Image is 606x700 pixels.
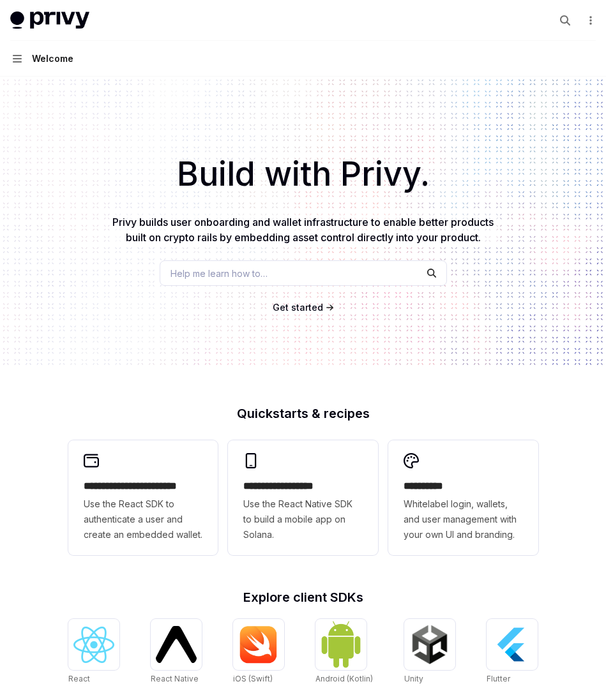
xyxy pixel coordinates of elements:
[321,620,361,668] img: Android (Kotlin)
[388,440,538,555] a: **** *****Whitelabel login, wallets, and user management with your own UI and branding.
[112,216,494,244] span: Privy builds user onboarding and wallet infrastructure to enable better products built on crypto ...
[68,591,538,604] h2: Explore client SDKs
[156,626,197,662] img: React Native
[151,619,202,685] a: React NativeReact Native
[315,674,373,683] span: Android (Kotlin)
[20,149,586,199] h1: Build with Privy.
[409,624,450,665] img: Unity
[487,619,538,685] a: FlutterFlutter
[273,301,323,314] a: Get started
[273,302,323,313] span: Get started
[404,496,523,542] span: Whitelabel login, wallets, and user management with your own UI and branding.
[492,624,533,665] img: Flutter
[238,625,279,664] img: iOS (Swift)
[170,267,268,280] span: Help me learn how to…
[233,619,284,685] a: iOS (Swift)iOS (Swift)
[315,619,373,685] a: Android (Kotlin)Android (Kotlin)
[404,674,423,683] span: Unity
[583,11,596,29] button: More actions
[151,674,199,683] span: React Native
[243,496,363,542] span: Use the React Native SDK to build a mobile app on Solana.
[404,619,455,685] a: UnityUnity
[487,674,510,683] span: Flutter
[10,11,89,29] img: light logo
[68,674,90,683] span: React
[228,440,378,555] a: **** **** **** ***Use the React Native SDK to build a mobile app on Solana.
[68,619,119,685] a: ReactReact
[32,51,73,66] div: Welcome
[68,407,538,420] h2: Quickstarts & recipes
[555,10,575,31] button: Open search
[84,496,203,542] span: Use the React SDK to authenticate a user and create an embedded wallet.
[233,674,273,683] span: iOS (Swift)
[73,627,114,663] img: React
